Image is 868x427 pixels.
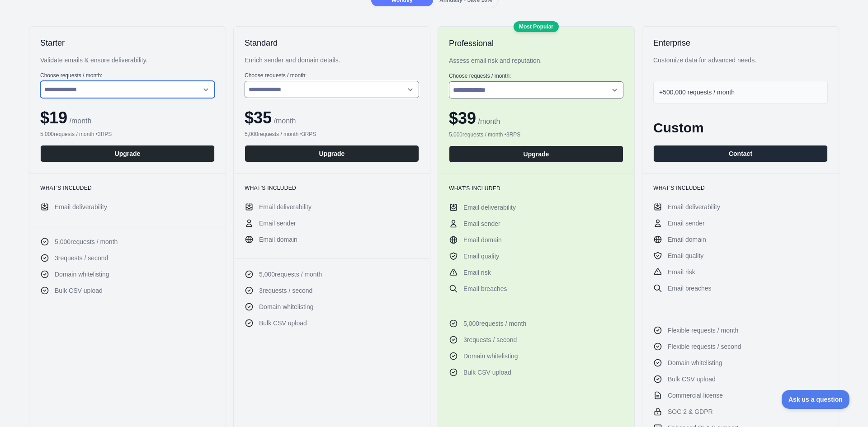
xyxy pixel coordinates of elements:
[245,145,419,162] button: Upgrade
[653,145,828,162] button: Contact
[782,390,850,409] iframe: Toggle Customer Support
[653,184,828,192] h3: What's included
[449,145,623,163] button: Upgrade
[245,184,419,192] h3: What's included
[449,185,623,192] h3: What's included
